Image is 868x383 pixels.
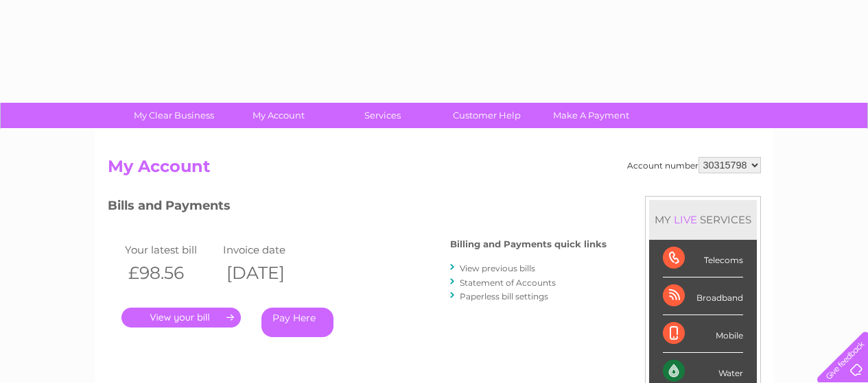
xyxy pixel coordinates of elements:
h4: Billing and Payments quick links [450,239,607,249]
a: Make A Payment [535,103,648,128]
th: [DATE] [220,259,318,287]
div: Broadband [663,277,743,315]
a: View previous bills [460,263,535,273]
th: £98.56 [121,259,220,287]
h3: Bills and Payments [108,196,607,220]
div: Mobile [663,315,743,353]
a: My Clear Business [117,103,231,128]
a: . [121,308,241,328]
div: LIVE [671,213,700,226]
h2: My Account [108,157,761,183]
a: Customer Help [430,103,543,128]
a: My Account [222,103,335,128]
td: Invoice date [220,240,318,259]
a: Statement of Accounts [460,277,556,288]
div: Telecoms [663,240,743,277]
div: Account number [627,157,761,173]
a: Pay Here [261,308,333,337]
td: Your latest bill [121,240,220,259]
div: MY SERVICES [649,200,757,239]
a: Paperless bill settings [460,291,548,301]
a: Services [326,103,439,128]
